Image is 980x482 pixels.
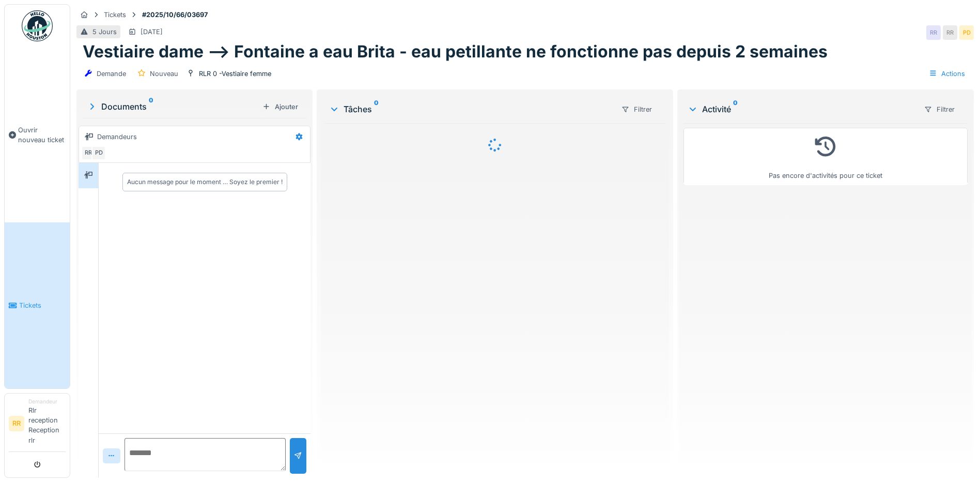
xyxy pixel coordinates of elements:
[138,10,212,20] strong: #2025/10/66/03697
[374,103,379,115] sup: 0
[19,300,66,310] span: Tickets
[97,69,126,79] div: Demande
[5,222,70,388] a: Tickets
[83,42,828,62] h1: Vestiaire dame --> Fontaine a eau Brita - eau petillante ne fonctionne pas depuis 2 semaines
[22,10,53,41] img: Badge_color-CXgf-gQk.svg
[92,27,117,37] div: 5 Jours
[199,69,271,79] div: RLR 0 -Vestiaire femme
[9,416,24,431] li: RR
[926,25,941,40] div: RR
[150,69,178,79] div: Nouveau
[959,25,974,40] div: PD
[28,398,66,405] div: Demandeur
[258,100,302,114] div: Ajouter
[617,102,657,117] div: Filtrer
[97,132,137,142] div: Demandeurs
[149,100,153,113] sup: 0
[329,103,613,115] div: Tâches
[688,103,915,115] div: Activité
[87,100,258,113] div: Documents
[920,102,959,117] div: Filtrer
[943,25,957,40] div: RR
[18,125,66,145] span: Ouvrir nouveau ticket
[733,103,738,115] sup: 0
[127,177,283,187] div: Aucun message pour le moment … Soyez le premier !
[5,47,70,222] a: Ouvrir nouveau ticket
[9,398,66,452] a: RR DemandeurRlr reception Reception rlr
[690,132,961,180] div: Pas encore d'activités pour ce ticket
[924,66,970,81] div: Actions
[141,27,163,37] div: [DATE]
[104,10,126,20] div: Tickets
[28,398,66,449] li: Rlr reception Reception rlr
[91,146,106,160] div: PD
[81,146,96,160] div: RR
